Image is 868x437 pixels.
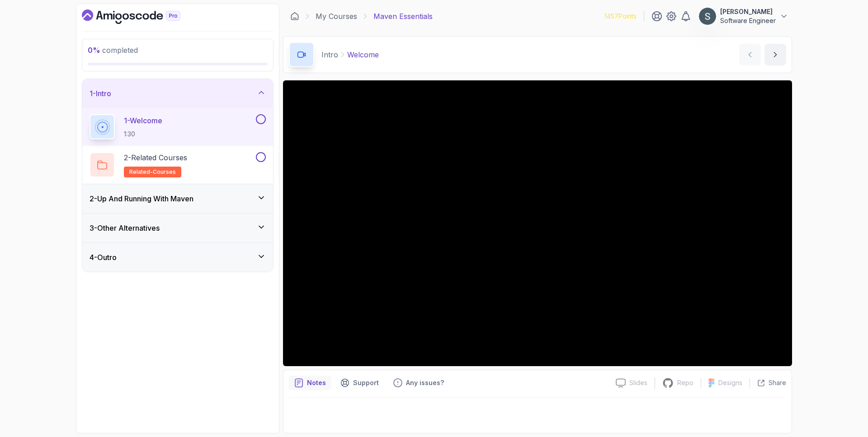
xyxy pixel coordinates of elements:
span: related-courses [129,168,176,176]
p: Share [769,378,786,387]
p: 1457 Points [604,12,637,21]
p: Repo [677,378,693,387]
p: Notes [307,378,326,387]
p: [PERSON_NAME] [720,7,776,16]
a: Dashboard [82,9,201,24]
a: Dashboard [290,12,299,21]
button: notes button [289,376,331,390]
img: user profile image [699,8,716,25]
p: 1 - Welcome [124,115,162,126]
button: 2-Related Coursesrelated-courses [90,152,266,177]
button: 3-Other Alternatives [82,214,273,242]
h3: 2 - Up And Running With Maven [90,193,193,204]
p: Slides [629,378,647,387]
p: Intro [321,49,338,60]
iframe: 1 - Hi [283,80,792,366]
span: 0 % [88,46,100,55]
p: Any issues? [406,378,444,387]
p: Designs [718,378,742,387]
button: next content [764,44,786,65]
button: Support button [335,376,384,390]
button: 4-Outro [82,243,273,272]
button: previous content [739,44,761,65]
button: 1-Welcome1:30 [90,114,266,139]
h3: 4 - Outro [90,252,117,263]
p: 2 - Related Courses [124,152,187,163]
p: Maven Essentials [373,11,433,22]
button: Feedback button [388,376,449,390]
button: Share [750,378,786,387]
p: Software Engineer [720,16,776,25]
button: 2-Up And Running With Maven [82,184,273,213]
p: Welcome [347,49,379,60]
a: My Courses [316,11,357,22]
h3: 3 - Other Alternatives [90,223,160,233]
span: completed [88,46,138,55]
p: Support [353,378,379,387]
button: 1-Intro [82,79,273,108]
h3: 1 - Intro [90,88,111,99]
button: user profile image[PERSON_NAME]Software Engineer [698,7,788,25]
p: 1:30 [124,130,162,139]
